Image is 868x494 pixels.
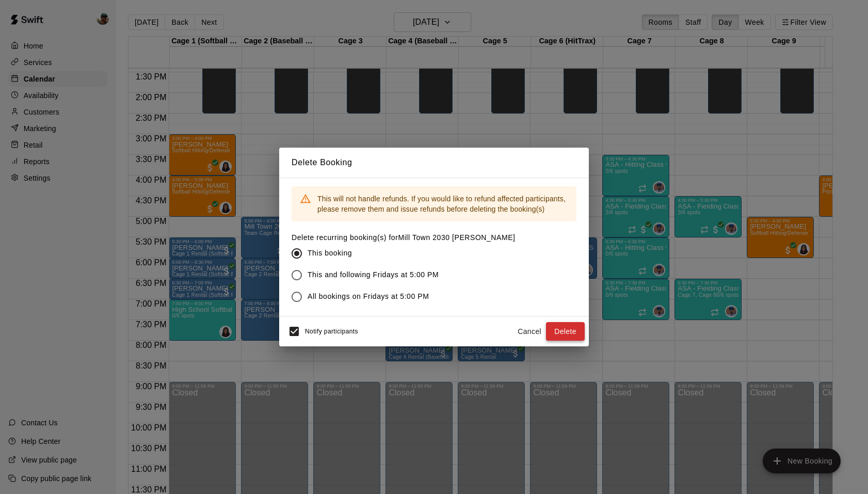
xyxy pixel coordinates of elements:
button: Delete [546,322,585,341]
h2: Delete Booking [279,148,589,178]
span: This and following Fridays at 5:00 PM [308,269,439,280]
span: This booking [308,248,352,259]
button: Cancel [513,322,546,341]
span: All bookings on Fridays at 5:00 PM [308,291,429,302]
span: Notify participants [305,328,358,335]
div: This will not handle refunds. If you would like to refund affected participants, please remove th... [317,189,568,218]
label: Delete recurring booking(s) for Mill Town 2030 [PERSON_NAME] [292,232,516,243]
